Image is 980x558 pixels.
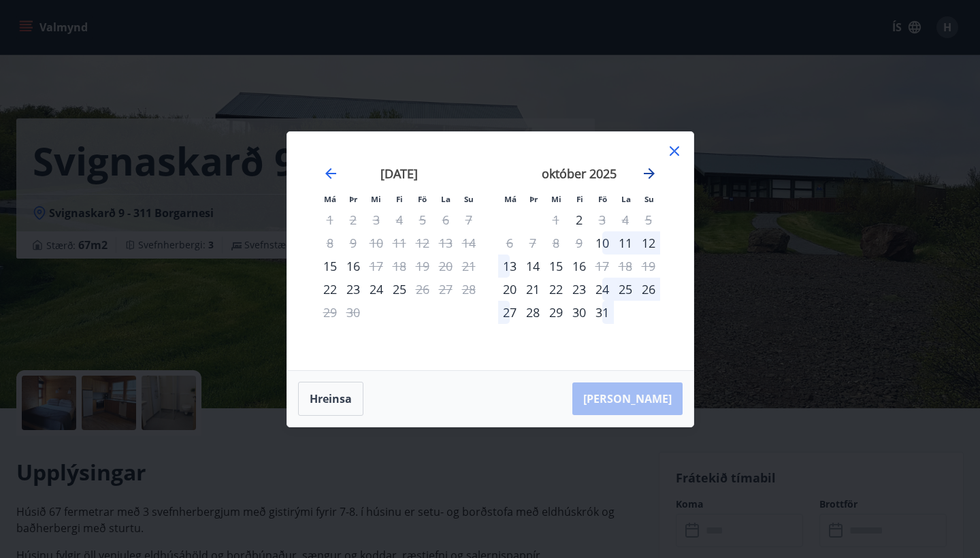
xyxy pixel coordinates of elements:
[591,231,614,255] td: föstudagur, 10. október 2025
[323,165,339,182] div: Move backward to switch to the previous month.
[342,278,365,301] td: þriðjudagur, 23. september 2025
[318,301,342,324] td: Not available. mánudagur, 29. september 2025
[544,208,568,231] td: Not available. miðvikudagur, 1. október 2025
[498,255,521,278] td: mánudagur, 13. október 2025
[324,194,336,204] small: Má
[591,231,614,255] div: Aðeins innritun í boði
[637,278,660,301] td: sunnudagur, 26. október 2025
[342,208,365,231] td: Not available. þriðjudagur, 2. september 2025
[498,255,521,278] div: 13
[504,194,517,204] small: Má
[318,231,342,255] td: Not available. mánudagur, 8. september 2025
[568,255,591,278] td: fimmtudagur, 16. október 2025
[365,278,388,301] td: miðvikudagur, 24. september 2025
[388,278,411,301] div: 25
[365,255,388,278] div: Aðeins útritun í boði
[568,208,591,231] td: fimmtudagur, 2. október 2025
[318,208,342,231] td: Not available. mánudagur, 1. september 2025
[388,255,411,278] td: Not available. fimmtudagur, 18. september 2025
[411,255,434,278] td: Not available. föstudagur, 19. september 2025
[457,278,480,301] td: Not available. sunnudagur, 28. september 2025
[411,231,434,255] td: Not available. föstudagur, 12. september 2025
[418,194,427,204] small: Fö
[521,255,544,278] td: þriðjudagur, 14. október 2025
[434,208,457,231] td: Not available. laugardagur, 6. september 2025
[411,278,434,301] div: Aðeins útritun í boði
[464,194,474,204] small: Su
[342,255,365,278] td: þriðjudagur, 16. september 2025
[396,194,403,204] small: Fi
[637,231,660,255] td: sunnudagur, 12. október 2025
[637,255,660,278] td: Not available. sunnudagur, 19. október 2025
[598,194,607,204] small: Fö
[365,278,388,301] div: 24
[498,301,521,324] td: mánudagur, 27. október 2025
[637,231,660,255] div: 12
[498,301,521,324] div: 27
[318,278,342,301] td: mánudagur, 22. september 2025
[621,194,631,204] small: La
[498,278,521,301] td: mánudagur, 20. október 2025
[614,231,637,255] div: 11
[576,194,583,204] small: Fi
[388,231,411,255] td: Not available. fimmtudagur, 11. september 2025
[591,301,614,324] td: föstudagur, 31. október 2025
[434,255,457,278] td: Not available. laugardagur, 20. september 2025
[544,278,568,301] div: 22
[318,278,342,301] div: Aðeins innritun í boði
[365,231,388,255] td: Not available. miðvikudagur, 10. september 2025
[591,208,614,231] td: Not available. föstudagur, 3. október 2025
[544,301,568,324] td: miðvikudagur, 29. október 2025
[544,278,568,301] td: miðvikudagur, 22. október 2025
[591,278,614,301] div: 24
[591,255,614,278] td: Not available. föstudagur, 17. október 2025
[544,231,568,255] td: Not available. miðvikudagur, 8. október 2025
[342,278,365,301] div: 23
[521,255,544,278] div: 14
[614,208,637,231] td: Not available. laugardagur, 4. október 2025
[498,231,521,255] td: Not available. mánudagur, 6. október 2025
[298,382,363,416] button: Hreinsa
[568,208,591,231] div: Aðeins innritun í boði
[371,194,381,204] small: Mi
[568,301,591,324] div: 30
[568,255,591,278] div: 16
[614,278,637,301] td: laugardagur, 25. október 2025
[568,231,591,255] td: Not available. fimmtudagur, 9. október 2025
[388,278,411,301] td: fimmtudagur, 25. september 2025
[434,278,457,301] td: Not available. laugardagur, 27. september 2025
[498,278,521,301] div: Aðeins innritun í boði
[637,278,660,301] div: 26
[568,278,591,301] td: fimmtudagur, 23. október 2025
[349,194,357,204] small: Þr
[304,148,677,354] div: Calendar
[365,208,388,231] td: Not available. miðvikudagur, 3. september 2025
[591,208,614,231] div: Aðeins útritun í boði
[380,165,418,182] strong: [DATE]
[457,255,480,278] td: Not available. sunnudagur, 21. september 2025
[411,208,434,231] td: Not available. föstudagur, 5. september 2025
[551,194,561,204] small: Mi
[434,231,457,255] td: Not available. laugardagur, 13. september 2025
[591,278,614,301] td: föstudagur, 24. október 2025
[614,278,637,301] div: 25
[544,255,568,278] div: 15
[568,278,591,301] div: 23
[457,208,480,231] td: Not available. sunnudagur, 7. september 2025
[318,255,342,278] td: mánudagur, 15. september 2025
[637,208,660,231] td: Not available. sunnudagur, 5. október 2025
[614,255,637,278] td: Not available. laugardagur, 18. október 2025
[521,301,544,324] div: 28
[568,301,591,324] td: fimmtudagur, 30. október 2025
[591,301,614,324] div: 31
[441,194,451,204] small: La
[641,165,657,182] div: Move forward to switch to the next month.
[342,255,365,278] div: 16
[342,231,365,255] td: Not available. þriðjudagur, 9. september 2025
[521,231,544,255] td: Not available. þriðjudagur, 7. október 2025
[544,301,568,324] div: 29
[521,301,544,324] td: þriðjudagur, 28. október 2025
[521,278,544,301] div: 21
[318,255,342,278] div: Aðeins innritun í boði
[614,231,637,255] td: laugardagur, 11. október 2025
